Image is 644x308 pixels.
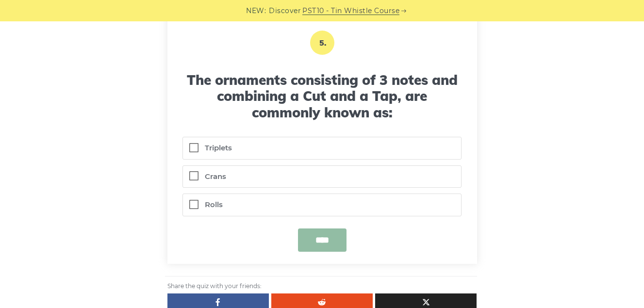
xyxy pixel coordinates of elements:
[246,5,266,16] span: NEW:
[183,194,461,216] label: Rolls
[310,31,334,55] p: 5.
[183,137,461,159] label: Triplets
[183,166,461,188] label: Crans
[182,72,461,121] h3: The ornaments consisting of 3 notes and combining a Cut and a Tap, are commonly known as:
[167,281,262,291] span: Share the quiz with your friends:
[269,5,301,16] span: Discover
[302,5,399,16] a: PST10 - Tin Whistle Course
